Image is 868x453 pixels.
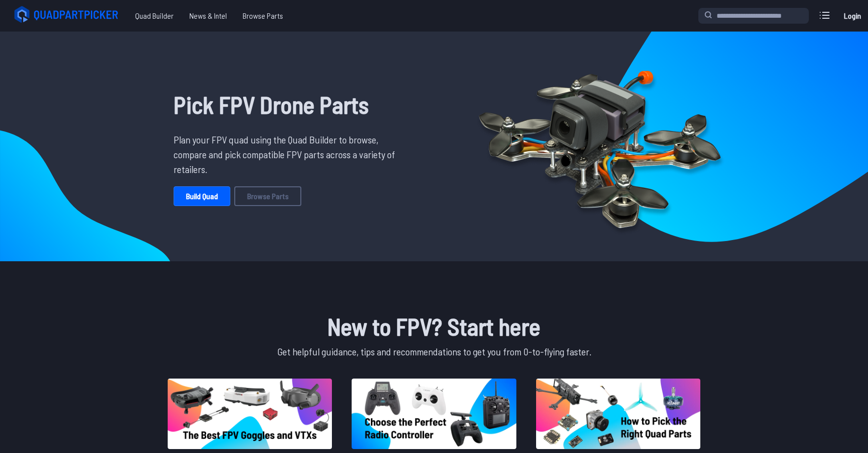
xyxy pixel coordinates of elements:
a: Login [840,6,864,26]
img: image of post [168,379,332,449]
img: Quadcopter [458,48,742,245]
p: Plan your FPV quad using the Quad Builder to browse, compare and pick compatible FPV parts across... [174,132,402,176]
h1: Pick FPV Drone Parts [174,87,402,122]
a: Browse Parts [235,6,291,26]
a: Browse Parts [234,186,301,206]
img: image of post [352,379,516,449]
a: News & Intel [181,6,235,26]
h1: New to FPV? Start here [166,309,702,344]
img: image of post [536,379,700,449]
p: Get helpful guidance, tips and recommendations to get you from 0-to-flying faster. [166,344,702,359]
a: Quad Builder [127,6,181,26]
a: Build Quad [174,186,230,206]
